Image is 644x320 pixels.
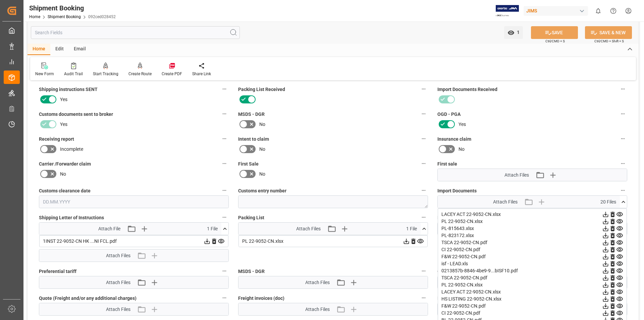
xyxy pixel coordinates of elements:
[39,295,137,302] span: Quote (Freight and/or any additional charges)
[437,161,457,168] span: First sale
[437,214,523,221] span: Master [PERSON_NAME] of Lading (doc)
[60,96,67,103] span: Yes
[406,225,417,232] span: 1 File
[545,39,565,44] span: Ctrl/CMD + S
[606,3,621,18] button: Help Center
[238,187,286,194] span: Customs entry number
[441,239,623,246] div: TSCA 22-9052-CN.pdf
[419,213,428,222] button: Packing List
[419,267,428,275] button: MSDS - DGR
[220,267,229,275] button: Preferential tariff
[31,26,240,39] input: Search Fields
[106,252,130,259] span: Attach Files
[192,71,211,77] div: Share Link
[220,134,229,143] button: Receiving report
[441,267,623,274] div: 0213857b-8846-4be9-9...bISF10.pdf
[585,26,632,39] button: SAVE & NEW
[238,136,269,143] span: Intent to claim
[238,86,285,93] span: Packing List Received
[459,121,466,128] span: Yes
[441,288,623,295] div: LACEY ACT 22-9052-CN.xlsx
[35,71,54,77] div: New Form
[220,159,229,168] button: Carrier /Forwarder claim
[259,146,265,153] span: No
[441,253,623,260] div: F&W 22-9052-CN.pdf
[437,187,477,194] span: Import Documents
[238,295,284,302] span: Freight invoices (doc)
[207,225,218,232] span: 1 File
[305,306,330,313] span: Attach Files
[220,293,229,302] button: Quote (Freight and/or any additional charges)
[441,225,623,232] div: PL-815643.xlsx
[64,71,83,77] div: Audit Trail
[437,136,471,143] span: Insurance claim
[441,295,623,303] div: HS LISTING 22-9052-CN.xlsx
[238,161,259,168] span: First Sale
[619,109,627,118] button: OGD - PGA
[60,146,83,153] span: Incomplete
[39,214,104,221] span: Shipping Letter of Instructions
[459,146,465,153] span: No
[437,86,497,93] span: Import Documents Received
[29,14,40,19] a: Home
[128,71,152,77] div: Create Route
[106,306,130,313] span: Attach Files
[39,86,98,93] span: Shipping instructions SENT
[441,218,623,225] div: PL 22-9052-CN.xlsx
[504,172,529,179] span: Attach Files
[39,187,91,194] span: Customs clearance date
[515,30,520,35] span: 1
[504,26,523,39] button: open menu
[437,268,461,275] span: OGD - PGA
[238,268,265,275] span: MSDS - DGR
[619,159,627,168] button: First sale
[419,293,428,302] button: Freight invoices (doc)
[220,85,229,93] button: Shipping instructions SENT
[50,44,69,55] div: Edit
[441,211,623,218] div: LACEY ACT 22-9052-CN.xlsx
[28,44,50,55] div: Home
[259,121,265,128] span: No
[496,5,519,17] img: Exertis%20JAM%20-%20Email%20Logo.jpg_1722504956.jpg
[524,4,591,17] button: JIMS
[441,260,623,267] div: isf - LEAD.xls
[531,26,578,39] button: SAVE
[619,134,627,143] button: Insurance claim
[600,198,616,205] span: 20 Files
[220,186,229,195] button: Customs clearance date
[419,85,428,93] button: Packing List Received
[594,39,624,44] span: Ctrl/CMD + Shift + S
[39,136,74,143] span: Receiving report
[238,214,264,221] span: Packing List
[441,274,623,281] div: TSCA 22-9052-CN.pdf
[60,121,67,128] span: Yes
[619,85,627,93] button: Import Documents Received
[419,109,428,118] button: MSDS - DGR
[419,159,428,168] button: First Sale
[39,111,113,118] span: Customs documents sent to broker
[419,134,428,143] button: Intent to claim
[524,6,588,16] div: JIMS
[441,281,623,288] div: PL 22-9052-CN.xlsx
[441,310,623,317] div: CI 22-9052-CN.pdf
[39,195,229,208] input: DD.MM.YYYY
[441,232,623,239] div: PL-823172.xlsx
[220,109,229,118] button: Customs documents sent to broker
[98,225,120,232] span: Attach File
[493,198,518,205] span: Attach Files
[437,295,464,302] span: Duty invoice
[296,225,321,232] span: Attach Files
[39,161,91,168] span: Carrier /Forwarder claim
[619,186,627,195] button: Import Documents
[48,14,81,19] a: Shipment Booking
[591,3,606,18] button: show 0 new notifications
[305,279,330,286] span: Attach Files
[69,44,91,55] div: Email
[242,238,424,245] div: PL 22-9052-CN.xlsx
[441,246,623,253] div: CI 22-9052-CN.pdf
[39,268,76,275] span: Preferential tariff
[441,303,623,310] div: F&W 22-9052-CN.pdf
[29,3,116,13] div: Shipment Booking
[220,213,229,222] button: Shipping Letter of Instructions
[437,111,461,118] span: OGD - PGA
